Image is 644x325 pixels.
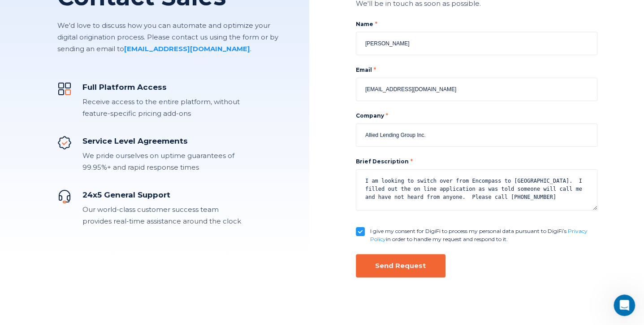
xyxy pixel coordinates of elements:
[356,254,445,277] button: Send Request
[82,150,241,173] div: We pride ourselves on uptime guarantees of 99.95%+ and rapid response times
[356,158,413,165] label: Brief Description
[375,261,426,270] div: Send Request
[57,20,279,55] p: We'd love to discuss how you can automate and optimize your digital origination process. Please c...
[370,227,597,243] label: I give my consent for DigiFi to process my personal data pursuant to DigiFi’s in order to handle ...
[356,169,597,211] textarea: I am looking to switch over from Encompass to [GEOGRAPHIC_DATA]. I filled out the on line applica...
[356,112,597,120] label: Company
[614,294,635,316] iframe: Intercom live chat
[356,20,597,28] label: Name
[124,44,250,53] a: [EMAIL_ADDRESS][DOMAIN_NAME]
[356,66,597,74] label: Email
[82,136,241,146] div: Service Level Agreements
[82,96,241,119] div: Receive access to the entire platform, without feature-specific pricing add-ons
[82,82,241,92] div: Full Platform Access
[82,204,241,227] div: Our world-class customer success team provides real-time assistance around the clock
[82,189,241,200] div: 24x5 General Support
